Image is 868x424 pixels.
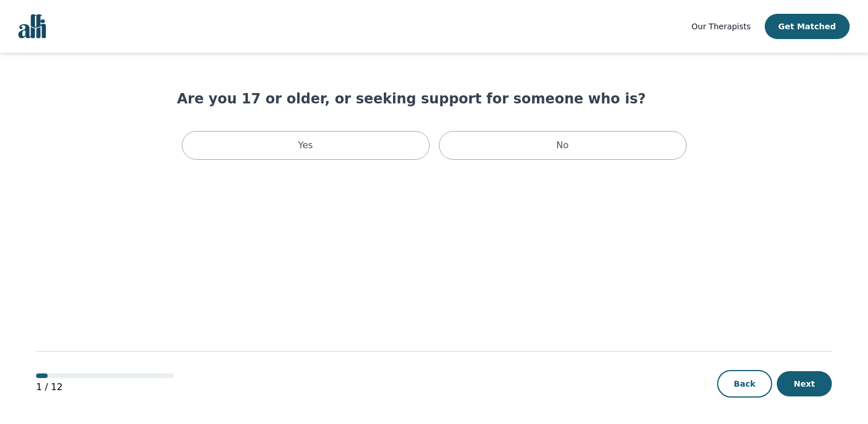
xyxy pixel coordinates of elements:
[717,370,772,398] button: Back
[556,138,569,152] p: No
[691,22,750,31] span: Our Therapists
[18,14,46,38] img: alli logo
[691,20,750,33] a: Our Therapists
[777,371,832,396] button: Next
[765,14,850,39] button: Get Matched
[36,380,174,394] p: 1 / 12
[177,90,691,108] h1: Are you 17 or older, or seeking support for someone who is?
[298,138,313,152] p: Yes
